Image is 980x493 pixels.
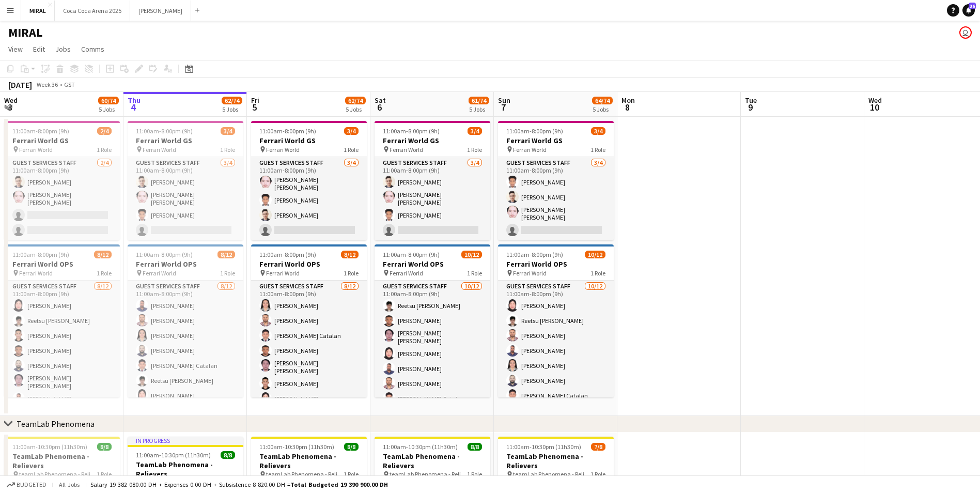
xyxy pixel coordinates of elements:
[390,269,423,277] span: Ferrari World
[498,281,614,484] app-card-role: Guest Services Staff10/1211:00am-8:00pm (9h)[PERSON_NAME]Reetsu [PERSON_NAME][PERSON_NAME][PERSON...
[4,121,120,240] app-job-card: 11:00am-8:00pm (9h)2/4Ferrari World GS Ferrari World1 RoleGuest Services Staff2/411:00am-8:00pm (...
[8,44,23,54] span: View
[4,157,120,240] app-card-role: Guest Services Staff2/411:00am-8:00pm (9h)[PERSON_NAME][PERSON_NAME] [PERSON_NAME]
[97,269,112,277] span: 1 Role
[498,136,614,145] h3: Ferrari World GS
[97,470,112,478] span: 1 Role
[251,157,367,240] app-card-role: Guest Services Staff3/411:00am-8:00pm (9h)[PERSON_NAME] [PERSON_NAME][PERSON_NAME][PERSON_NAME]
[868,96,882,105] span: Wed
[8,80,32,90] div: [DATE]
[591,443,605,451] span: 7/8
[19,269,53,277] span: Ferrari World
[97,127,112,135] span: 2/4
[128,460,243,479] h3: TeamLab Phenomena - Relievers
[513,269,547,277] span: Ferrari World
[383,127,440,135] span: 11:00am-8:00pm (9h)
[498,452,614,470] h3: TeamLab Phenomena - Relievers
[506,127,563,135] span: 11:00am-8:00pm (9h)
[469,97,489,104] span: 61/74
[259,443,334,451] span: 11:00am-10:30pm (11h30m)
[3,101,18,113] span: 3
[375,136,490,145] h3: Ferrari World GS
[4,259,120,269] h3: Ferrari World OPS
[55,44,71,54] span: Jobs
[21,1,55,21] button: MIRAL
[513,146,547,153] span: Ferrari World
[128,121,243,240] app-job-card: 11:00am-8:00pm (9h)3/4Ferrari World GS Ferrari World1 RoleGuest Services Staff3/411:00am-8:00pm (...
[217,251,235,258] span: 8/12
[12,127,69,135] span: 11:00am-8:00pm (9h)
[34,81,60,88] span: Week 36
[251,121,367,240] app-job-card: 11:00am-8:00pm (9h)3/4Ferrari World GS Ferrari World1 RoleGuest Services Staff3/411:00am-8:00pm (...
[4,136,120,145] h3: Ferrari World GS
[585,251,605,258] span: 10/12
[12,251,69,258] span: 11:00am-8:00pm (9h)
[143,146,176,153] span: Ferrari World
[344,470,359,478] span: 1 Role
[8,25,42,40] h1: MIRAL
[468,443,482,451] span: 8/8
[867,101,882,113] span: 10
[94,251,112,258] span: 8/12
[375,121,490,240] app-job-card: 11:00am-8:00pm (9h)3/4Ferrari World GS Ferrari World1 RoleGuest Services Staff3/411:00am-8:00pm (...
[498,96,510,105] span: Sun
[590,470,605,478] span: 1 Role
[221,127,235,135] span: 3/4
[513,470,590,478] span: teamLab Phenomena - Relievers
[128,437,243,445] div: In progress
[593,105,612,113] div: 5 Jobs
[128,244,243,397] app-job-card: 11:00am-8:00pm (9h)8/12Ferrari World OPS Ferrari World1 RoleGuest Services Staff8/1211:00am-8:00p...
[251,136,367,145] h3: Ferrari World GS
[251,281,367,484] app-card-role: Guest Services Staff8/1211:00am-8:00pm (9h)[PERSON_NAME][PERSON_NAME][PERSON_NAME] Catalan[PERSON...
[259,127,316,135] span: 11:00am-8:00pm (9h)
[136,127,193,135] span: 11:00am-8:00pm (9h)
[375,96,386,105] span: Sat
[128,259,243,269] h3: Ferrari World OPS
[498,244,614,397] app-job-card: 11:00am-8:00pm (9h)10/12Ferrari World OPS Ferrari World1 RoleGuest Services Staff10/1211:00am-8:0...
[12,443,87,451] span: 11:00am-10:30pm (11h30m)
[4,96,18,105] span: Wed
[506,251,563,258] span: 11:00am-8:00pm (9h)
[33,44,45,54] span: Edit
[90,481,388,488] div: Salary 19 382 080.00 DH + Expenses 0.00 DH + Subsistence 8 820.00 DH =
[375,259,490,269] h3: Ferrari World OPS
[136,251,193,258] span: 11:00am-8:00pm (9h)
[290,481,388,488] span: Total Budgeted 19 390 900.00 DH
[266,146,300,153] span: Ferrari World
[81,44,104,54] span: Comms
[126,101,141,113] span: 4
[620,101,635,113] span: 8
[4,42,27,56] a: View
[346,105,365,113] div: 5 Jobs
[57,481,82,488] span: All jobs
[128,96,141,105] span: Thu
[250,101,259,113] span: 5
[51,42,75,56] a: Jobs
[4,452,120,470] h3: TeamLab Phenomena - Relievers
[745,96,757,105] span: Tue
[266,470,344,478] span: teamLab Phenomena - Relievers
[498,157,614,240] app-card-role: Guest Services Staff3/411:00am-8:00pm (9h)[PERSON_NAME][PERSON_NAME][PERSON_NAME] [PERSON_NAME]
[221,451,235,459] span: 8/8
[251,244,367,397] div: 11:00am-8:00pm (9h)8/12Ferrari World OPS Ferrari World1 RoleGuest Services Staff8/1211:00am-8:00p...
[99,105,118,113] div: 5 Jobs
[498,121,614,240] app-job-card: 11:00am-8:00pm (9h)3/4Ferrari World GS Ferrari World1 RoleGuest Services Staff3/411:00am-8:00pm (...
[64,81,75,88] div: GST
[375,452,490,470] h3: TeamLab Phenomena - Relievers
[17,419,95,429] div: TeamLab Phenomena
[969,3,976,9] span: 36
[29,42,49,56] a: Edit
[128,157,243,240] app-card-role: Guest Services Staff3/411:00am-8:00pm (9h)[PERSON_NAME][PERSON_NAME] [PERSON_NAME][PERSON_NAME]
[4,281,120,484] app-card-role: Guest Services Staff8/1211:00am-8:00pm (9h)[PERSON_NAME]Reetsu [PERSON_NAME][PERSON_NAME][PERSON_...
[375,157,490,240] app-card-role: Guest Services Staff3/411:00am-8:00pm (9h)[PERSON_NAME][PERSON_NAME] [PERSON_NAME][PERSON_NAME]
[143,269,176,277] span: Ferrari World
[97,443,112,451] span: 8/8
[222,97,242,104] span: 62/74
[621,96,635,105] span: Mon
[97,146,112,153] span: 1 Role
